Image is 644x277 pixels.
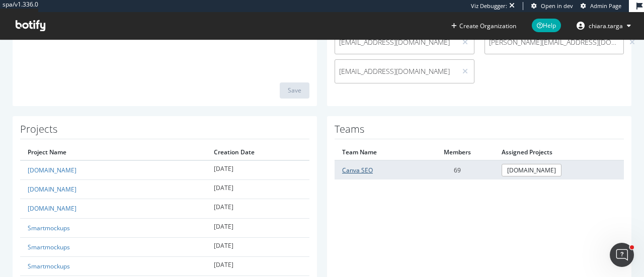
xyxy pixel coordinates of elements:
a: Smartmockups [28,243,70,251]
button: Save [280,82,309,99]
iframe: Intercom live chat [610,243,634,267]
th: Members [421,144,494,160]
td: [DATE] [206,256,309,275]
button: chiara.targa [569,18,639,34]
a: Smartmockups [28,224,70,232]
td: 69 [421,160,494,179]
a: [DOMAIN_NAME] [28,166,76,174]
span: [EMAIL_ADDRESS][DOMAIN_NAME] [339,37,452,47]
span: Admin Page [590,2,621,10]
td: [DATE] [206,180,309,199]
th: Assigned Projects [494,144,624,160]
span: Help [532,19,561,32]
span: chiara.targa [589,22,623,30]
a: Canva SEO [342,166,373,174]
td: [DATE] [206,237,309,256]
h1: Teams [335,124,624,139]
div: Save [288,86,301,95]
div: Viz Debugger: [471,2,507,10]
td: [DATE] [206,160,309,180]
a: [DOMAIN_NAME] [28,185,76,194]
th: Creation Date [206,144,309,160]
a: [DOMAIN_NAME] [502,164,561,176]
h1: Projects [20,124,309,139]
button: Create Organization [451,21,517,31]
span: [EMAIL_ADDRESS][DOMAIN_NAME] [339,66,452,76]
th: Team Name [335,144,421,160]
a: Open in dev [531,2,573,10]
td: [DATE] [206,218,309,237]
span: [PERSON_NAME][EMAIL_ADDRESS][DOMAIN_NAME] [489,37,620,47]
span: Open in dev [541,2,573,10]
a: [DOMAIN_NAME] [28,204,76,213]
a: Admin Page [581,2,621,10]
a: Smartmockups [28,262,70,270]
th: Project Name [20,144,206,160]
td: [DATE] [206,199,309,218]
